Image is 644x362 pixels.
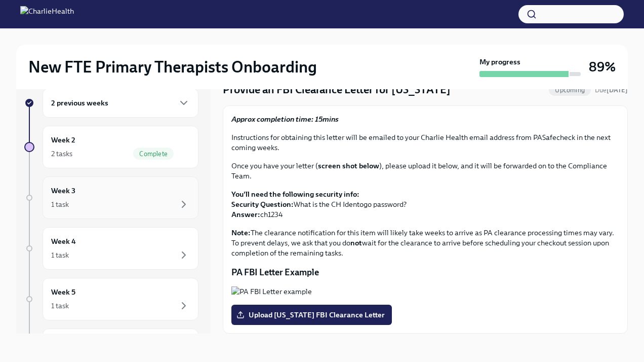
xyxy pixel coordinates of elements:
[51,199,69,209] div: 1 task
[24,278,198,320] a: Week 51 task
[24,126,198,168] a: Week 22 tasksComplete
[51,250,69,260] div: 1 task
[24,227,198,270] a: Week 41 task
[549,86,591,94] span: Upcoming
[223,82,451,97] h4: Provide an FBI Clearance Letter for [US_STATE]
[231,115,339,124] strong: Approx completion time: 15mins
[51,149,72,159] div: 2 tasks
[238,310,385,320] span: Upload [US_STATE] FBI Clearance Letter
[607,86,628,94] strong: [DATE]
[231,266,619,278] p: PA FBI Letter Example
[231,228,251,237] strong: Note:
[51,185,75,196] h6: Week 3
[589,58,616,76] h3: 89%
[595,85,628,95] span: September 25th, 2025 07:00
[28,57,317,77] h2: New FTE Primary Therapists Onboarding
[231,305,392,325] label: Upload [US_STATE] FBI Clearance Letter
[24,176,198,219] a: Week 31 task
[595,86,628,94] span: Due
[350,238,362,247] strong: not
[51,97,108,108] h6: 2 previous weeks
[231,228,619,258] p: The clearance notification for this item will likely take weeks to arrive as PA clearance process...
[231,286,619,297] button: Zoom image
[51,236,76,247] h6: Week 4
[51,301,69,311] div: 1 task
[231,200,294,209] strong: Security Question:
[43,88,198,118] div: 2 previous weeks
[231,190,359,199] strong: You'll need the following security info:
[51,134,75,146] h6: Week 2
[20,6,74,22] img: CharlieHealth
[318,161,379,170] strong: screen shot below
[231,189,619,220] p: What is the CH Identogo password? ch1234
[231,210,260,219] strong: Answer:
[133,150,174,158] span: Complete
[231,132,619,153] p: Instructions for obtaining this letter will be emailed to your Charlie Health email address from ...
[479,57,520,67] strong: My progress
[231,161,619,181] p: Once you have your letter ( ), please upload it below, and it will be forwarded on to the Complia...
[51,286,75,298] h6: Week 5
